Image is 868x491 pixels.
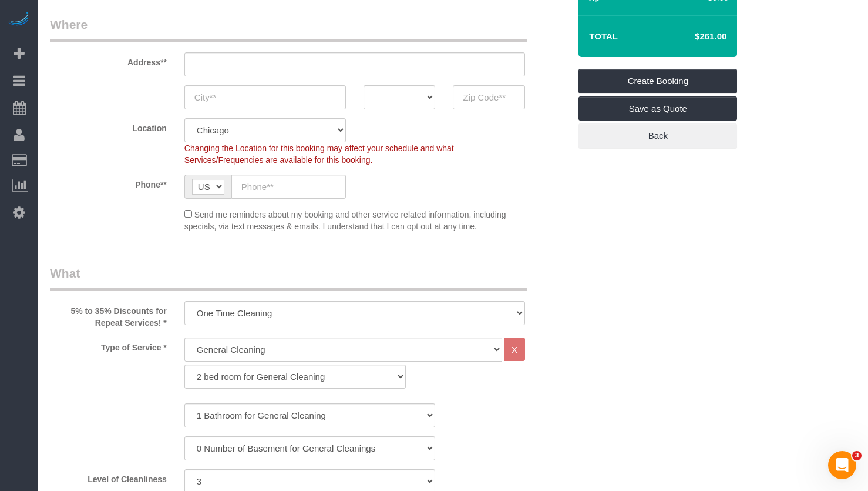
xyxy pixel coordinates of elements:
[41,301,176,329] label: 5% to 35% Discounts for Repeat Services! *
[41,469,176,485] label: Level of Cleanliness
[578,123,737,148] a: Back
[41,338,176,353] label: Type of Service *
[828,451,856,479] iframe: Intercom live chat
[578,69,737,93] a: Create Booking
[50,265,527,291] legend: What
[578,96,737,121] a: Save as Quote
[589,31,618,41] strong: Total
[184,143,454,165] span: Changing the Location for this booking may affect your schedule and what Services/Frequencies are...
[184,210,506,231] span: Send me reminders about my booking and other service related information, including specials, via...
[660,32,726,42] h4: $261.00
[41,118,176,134] label: Location
[50,16,527,42] legend: Where
[453,85,525,109] input: Zip Code**
[7,12,31,28] img: Automaid Logo
[852,451,862,460] span: 3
